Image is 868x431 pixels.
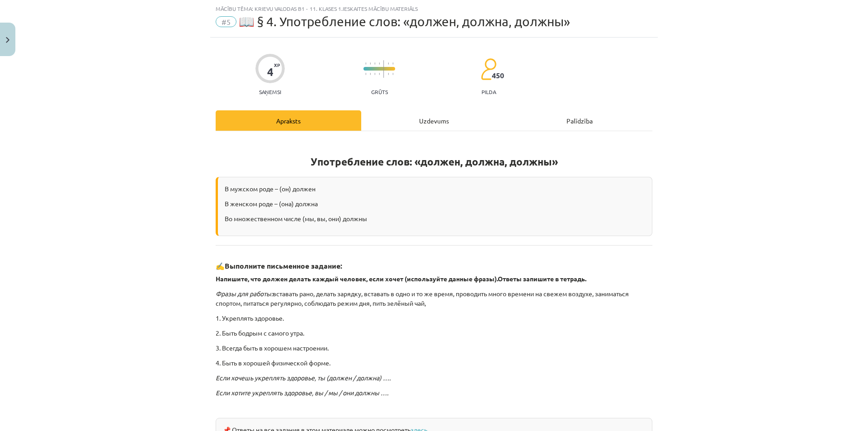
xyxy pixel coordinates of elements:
strong: Выполните письменное задание: [225,261,342,270]
img: icon-short-line-57e1e144782c952c97e751825c79c345078a6d821885a25fce030b3d8c18986b.svg [370,62,371,65]
span: 450 [492,71,504,80]
b: Напишите, что должен делать каждый человек, если хочет (используйте данные фразы). [216,275,498,283]
p: Saņemsi [255,89,285,95]
img: icon-short-line-57e1e144782c952c97e751825c79c345078a6d821885a25fce030b3d8c18986b.svg [392,62,393,65]
p: pilda [481,89,496,95]
img: icon-short-line-57e1e144782c952c97e751825c79c345078a6d821885a25fce030b3d8c18986b.svg [374,73,375,75]
p: 3. Всегда быть в хорошем настроении. [216,343,652,353]
div: Mācību tēma: Krievu valodas b1 - 11. klases 1.ieskaites mācību materiāls [216,5,652,12]
strong: Ответы запишите в тетрадь. [498,275,586,283]
i: Фразы для работы: [216,289,273,298]
h3: ✍️ [216,255,652,271]
img: students-c634bb4e5e11cddfef0936a35e636f08e4e9abd3cc4e673bd6f9a4125e45ecb1.svg [481,58,496,81]
img: icon-short-line-57e1e144782c952c97e751825c79c345078a6d821885a25fce030b3d8c18986b.svg [392,73,393,75]
img: icon-short-line-57e1e144782c952c97e751825c79c345078a6d821885a25fce030b3d8c18986b.svg [365,73,366,75]
img: icon-short-line-57e1e144782c952c97e751825c79c345078a6d821885a25fce030b3d8c18986b.svg [379,62,380,65]
img: icon-short-line-57e1e144782c952c97e751825c79c345078a6d821885a25fce030b3d8c18986b.svg [374,62,375,65]
span: XP [274,62,280,67]
p: В женском роде – (она) должна [225,199,645,208]
img: icon-long-line-d9ea69661e0d244f92f715978eff75569469978d946b2353a9bb055b3ed8787d.svg [383,60,384,78]
p: Во множественном числе (мы, вы, они) должны [225,214,645,223]
span: #5 [216,16,236,27]
img: icon-short-line-57e1e144782c952c97e751825c79c345078a6d821885a25fce030b3d8c18986b.svg [379,73,380,75]
img: icon-close-lesson-0947bae3869378f0d4975bcd49f059093ad1ed9edebbc8119c70593378902aed.svg [6,37,9,43]
div: Apraksts [216,110,361,131]
img: icon-short-line-57e1e144782c952c97e751825c79c345078a6d821885a25fce030b3d8c18986b.svg [365,62,366,65]
p: 4. Быть в хорошей физической форме. [216,358,652,368]
i: Если хотите укреплять здоровье, вы / мы / они должны …. [216,388,388,397]
img: icon-short-line-57e1e144782c952c97e751825c79c345078a6d821885a25fce030b3d8c18986b.svg [388,62,389,65]
div: Palīdzība [507,110,652,131]
p: 2. Быть бодрым с самого утра. [216,328,652,338]
p: 1. Укреплять здоровье. [216,313,652,323]
span: 📖 § 4. Употребление слов: «должен, должна, должны» [239,14,570,29]
div: 4 [267,66,274,78]
img: icon-short-line-57e1e144782c952c97e751825c79c345078a6d821885a25fce030b3d8c18986b.svg [388,73,389,75]
strong: Употребление слов: «должен, должна, должны» [311,155,558,168]
p: вставать рано, делать зарядку, вставать в одно и то же время, проводить много времени на свежем в... [216,289,652,308]
div: Uzdevums [361,110,507,131]
img: icon-short-line-57e1e144782c952c97e751825c79c345078a6d821885a25fce030b3d8c18986b.svg [370,73,371,75]
p: Grūts [371,89,388,95]
i: Если хочешь укреплять здоровье, ты (должен / должна) …. [216,374,391,382]
p: В мужском роде – (он) должен [225,184,645,194]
